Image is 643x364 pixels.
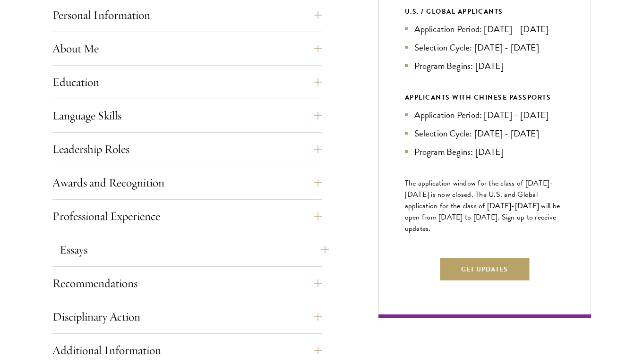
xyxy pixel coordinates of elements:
[52,138,322,161] button: Leadership Roles
[440,258,529,280] button: Get Updates
[405,6,565,17] div: U.S. / GLOBAL APPLICANTS
[52,71,322,93] button: Education
[52,37,322,60] button: About Me
[60,238,329,261] button: Essays
[405,145,565,159] li: Program Begins: [DATE]
[52,104,322,127] button: Language Skills
[52,171,322,194] button: Awards and Recognition
[405,108,565,122] li: Application Period: [DATE] - [DATE]
[405,59,565,73] li: Program Begins: [DATE]
[52,205,322,228] button: Professional Experience
[405,178,560,234] span: The application window for the class of [DATE]-[DATE] is now closed. The U.S. and Global applicat...
[405,92,565,103] div: APPLICANTS WITH CHINESE PASSPORTS
[405,22,565,36] li: Application Period: [DATE] - [DATE]
[52,339,322,362] button: Additional Information
[52,272,322,295] button: Recommendations
[52,305,322,328] button: Disciplinary Action
[52,4,322,26] button: Personal Information
[405,127,565,140] li: Selection Cycle: [DATE] - [DATE]
[405,41,565,54] li: Selection Cycle: [DATE] - [DATE]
